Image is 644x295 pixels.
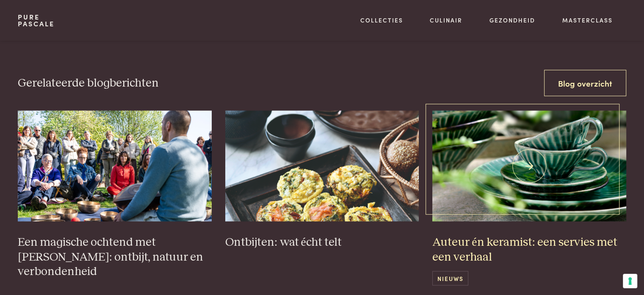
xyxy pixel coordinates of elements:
a: Blog overzicht [544,70,626,97]
a: 250421-lannoo-pascale-naessens_0012 Een magische ochtend met [PERSON_NAME]: ontbijt, natuur en ve... [18,111,212,286]
h3: Een magische ochtend met [PERSON_NAME]: ontbijt, natuur en verbondenheid [18,235,212,279]
img: 250421-lannoo-pascale-naessens_0012 [18,111,212,222]
h3: Auteur én keramist: een servies met een verhaal [432,235,626,264]
a: Collecties [360,16,403,25]
a: Masterclass [562,16,613,25]
img: creatieve ontbijteitjes_02 [225,111,419,222]
h3: Ontbijten: wat écht telt [225,235,419,250]
a: Culinair [430,16,462,25]
span: Nieuws [432,271,468,285]
button: Uw voorkeuren voor toestemming voor trackingtechnologieën [623,274,637,288]
a: groen_servies_23 Auteur én keramist: een servies met een verhaal Nieuws [432,111,626,286]
a: creatieve ontbijteitjes_02 Ontbijten: wat écht telt [225,111,419,257]
a: Gezondheid [489,16,535,25]
img: groen_servies_23 [432,111,626,222]
h3: Gerelateerde blogberichten [18,76,159,91]
a: PurePascale [18,14,55,27]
